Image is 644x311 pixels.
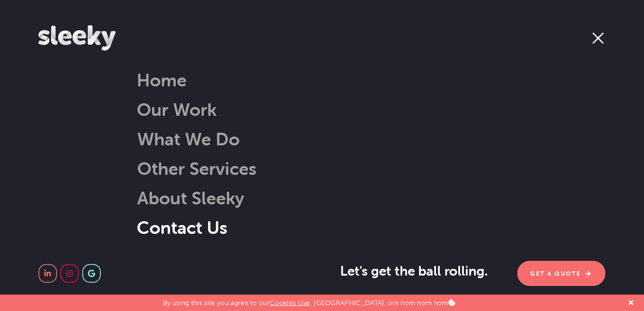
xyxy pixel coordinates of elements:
a: Get A Quote [517,261,605,286]
a: Our Work [137,99,216,120]
a: Contact Us [137,217,227,238]
a: Cookies Use [270,299,310,307]
a: About Sleeky [116,187,244,209]
a: Other Services [116,158,257,179]
span: . [485,263,488,279]
a: What We Do [116,128,240,150]
a: Home [137,69,187,91]
span: Let's get the ball rolling [340,263,488,279]
img: Sleeky Web Design Newcastle [38,25,115,51]
p: By using this site you agree to our . [GEOGRAPHIC_DATA], om nom nom nom [163,295,455,307]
